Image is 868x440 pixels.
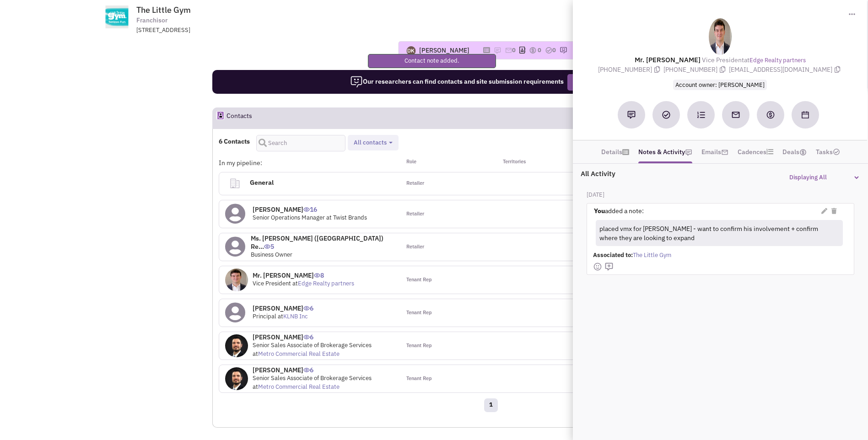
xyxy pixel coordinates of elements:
[567,74,631,91] button: Request Research
[494,47,501,54] img: icon-note.png
[278,312,308,320] span: at
[702,56,806,64] span: at
[225,334,248,357] img: -lL1Qnm4ykuhpINzpjW0XA.jpg
[594,207,605,215] strong: You
[256,135,345,151] input: Search
[593,262,602,271] img: face-smile.png
[638,145,692,159] a: Notes & Activity
[627,111,636,119] img: Add a note
[816,145,840,159] a: Tasks
[406,309,432,317] span: Tenant Rep
[253,312,276,320] span: Principal
[505,47,512,54] img: icon-email-active-16.png
[598,65,663,74] span: [PHONE_NUMBER]
[406,243,424,251] span: Retailer
[314,273,320,278] img: icon-UserInteraction.png
[292,279,354,287] span: at
[587,191,604,199] b: [DATE]
[802,111,809,118] img: Schedule a Meeting
[685,149,692,156] img: icon-note.png
[729,65,842,74] span: [EMAIL_ADDRESS][DOMAIN_NAME]
[529,47,536,54] img: icon-dealamount.png
[253,333,394,341] h4: [PERSON_NAME]
[831,208,836,214] i: Delete Note
[225,268,248,291] img: woZ4zW2DHUa8XZb_LrPLuQ.jpg
[597,221,839,244] div: placed vmx for [PERSON_NAME] - want to confirm his involvement + confirm where they are looking t...
[701,145,728,159] a: Emails
[738,145,773,159] a: Cadences
[697,111,705,119] img: Subscribe to a cadence
[538,46,541,54] span: 0
[601,145,629,159] a: Details
[258,383,340,391] a: Metro Commercial Real Estate
[821,208,827,214] i: Edit Note
[303,359,313,374] span: 6
[406,210,424,218] span: Retailer
[663,65,729,74] span: [PHONE_NUMBER]
[354,139,387,146] span: All contacts
[406,342,432,349] span: Tenant Rep
[303,326,313,341] span: 6
[253,279,291,287] span: Vice President
[512,46,516,54] span: 0
[633,251,671,259] span: The Little Gym
[253,205,367,214] h4: [PERSON_NAME]
[545,47,552,54] img: TaskCount.png
[136,5,191,15] span: The Little Gym
[351,138,395,148] button: All contacts
[225,367,248,390] img: -lL1Qnm4ykuhpINzpjW0XA.jpg
[303,207,310,212] img: icon-UserInteraction.png
[766,110,775,119] img: Create a deal
[593,251,633,259] span: Associated to:
[731,110,740,119] img: Send an email
[419,46,469,55] div: [PERSON_NAME]
[253,341,372,349] span: Senior Sales Associate of Brokerage Services
[303,306,310,311] img: icon-UserInteraction.png
[833,148,840,156] img: TaskCount.png
[721,149,728,156] img: icon-email-active-16.png
[253,271,354,279] h4: Mr. [PERSON_NAME]
[491,158,582,167] div: Territories
[673,80,767,90] span: Account owner: [PERSON_NAME]
[253,366,394,374] h4: [PERSON_NAME]
[303,297,313,312] span: 6
[264,244,270,249] img: icon-UserInteraction.png
[251,251,292,258] span: Business Owner
[709,18,732,55] img: woZ4zW2DHUa8XZb_LrPLuQ.jpg
[400,158,491,167] div: Role
[406,276,432,284] span: Tenant Rep
[303,368,310,372] img: icon-UserInteraction.png
[560,47,567,54] img: research-icon.png
[635,55,701,64] lable: Mr. [PERSON_NAME]
[350,77,564,86] span: Our researchers can find contacts and site submission requirements
[799,149,807,156] img: icon-dealamount.png
[406,180,424,187] span: Retailer
[253,214,367,221] span: Senior Operations Manager at Twist Brands
[702,56,744,64] span: Vice President
[253,304,313,312] h4: [PERSON_NAME]
[314,264,324,279] span: 8
[404,57,459,65] p: Contact note added.
[253,383,340,391] span: at
[604,262,614,271] img: mdi_comment-add-outline.png
[258,350,340,358] a: Metro Commercial Real Estate
[264,236,274,251] span: 5
[219,158,400,167] div: In my pipeline:
[581,169,615,178] p: All Activity
[253,374,372,382] span: Senior Sales Associate of Brokerage Services
[136,16,167,25] span: Franchisor
[303,199,317,214] span: 16
[226,108,252,128] h2: Contacts
[484,398,498,412] a: 1
[136,26,375,35] div: [STREET_ADDRESS]
[298,279,354,287] a: Edge Realty partners
[229,177,241,189] img: clarity_building-linegeneral.png
[594,206,644,215] label: added a note:
[303,335,310,339] img: icon-UserInteraction.png
[251,234,394,251] h4: Ms. [PERSON_NAME] ([GEOGRAPHIC_DATA]) Re...
[406,375,432,382] span: Tenant Rep
[749,56,806,65] a: Edge Realty partners
[350,75,363,88] img: icon-researcher-20.png
[253,350,340,358] span: at
[283,312,308,320] a: KLNB Inc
